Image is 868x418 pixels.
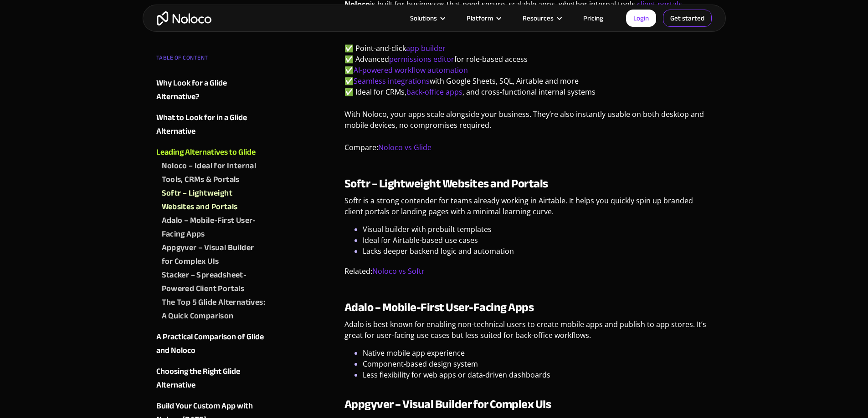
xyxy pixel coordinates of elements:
[344,109,712,137] p: With Noloco, your apps scale alongside your business. They’re also instantly usable on both deskt...
[572,12,615,24] a: Pricing
[378,142,431,152] a: Noloco vs Glide
[162,241,267,268] a: Appgyver – Visual Builder for Complex UIs
[467,12,493,24] div: Platform
[344,43,712,104] p: ✅ Point-and-click ✅ Advanced for role-based access ✅ ✅ with Google Sheets, SQL, Airtable and more...
[157,11,211,25] a: home
[344,393,551,415] strong: Appgyver – Visual Builder for Complex UIs
[162,159,267,186] a: Noloco – Ideal for Internal Tools, CRMs & Portals
[156,76,267,104] a: Why Look for a Glide Alternative?
[406,43,446,53] a: app builder
[344,172,548,195] strong: Softr – Lightweight Websites and Portals
[156,51,267,69] div: TABLE OF CONTENT
[162,214,267,241] a: Adalo – Mobile-First User-Facing Apps
[162,186,267,214] a: Softr – Lightweight Websites and Portals
[156,146,267,159] a: Leading Alternatives to Glide
[354,65,468,75] a: AI-powered workflow automation
[344,319,712,347] p: Adalo is best known for enabling non-technical users to create mobile apps and publish to app sto...
[410,12,437,24] div: Solutions
[399,12,455,24] div: Solutions
[626,10,656,27] a: Login
[389,54,454,64] a: permissions editor
[363,224,712,235] li: Visual builder with prebuilt templates
[162,268,267,296] a: Stacker – Spreadsheet-Powered Client Portals
[156,365,267,392] a: Choosing the Right Glide Alternative
[523,12,554,24] div: Resources
[354,76,430,86] a: Seamless integrations
[363,358,712,369] li: Component-based design system
[372,266,425,276] a: Noloco vs Softr
[344,296,534,318] strong: Adalo – Mobile-First User-Facing Apps
[156,146,256,159] div: Leading Alternatives to Glide
[663,10,712,27] a: Get started
[344,195,712,224] p: Softr is a strong contender for teams already working in Airtable. It helps you quickly spin up b...
[156,330,267,358] a: A Practical Comparison of Glide and Noloco
[406,87,462,97] a: back-office apps
[455,12,511,24] div: Platform
[363,369,712,380] li: Less flexibility for web apps or data-driven dashboards
[363,347,712,358] li: Native mobile app experience
[162,296,267,323] a: The Top 5 Glide Alternatives: A Quick Comparison
[344,142,712,160] p: Compare:
[363,246,712,257] li: Lacks deeper backend logic and automation
[344,266,712,283] p: Related:
[511,12,572,24] div: Resources
[156,111,267,138] a: What to Look for in a Glide Alternative
[363,235,712,246] li: Ideal for Airtable-based use cases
